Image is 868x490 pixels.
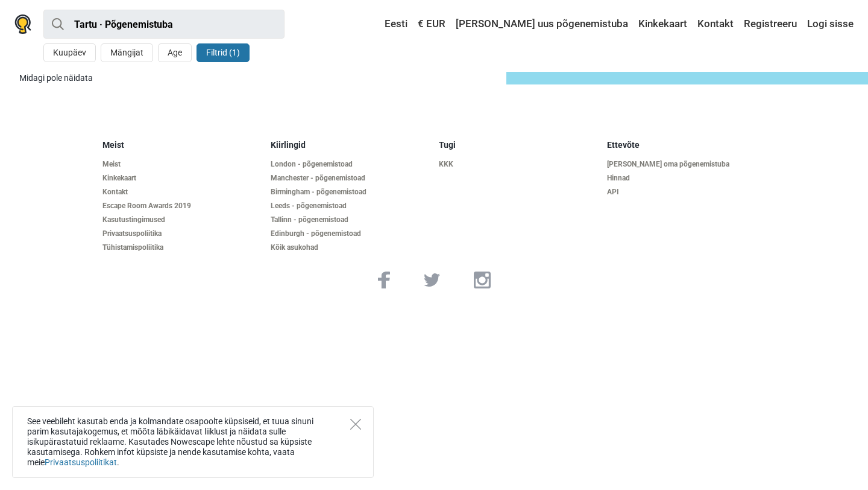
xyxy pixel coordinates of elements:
button: Kuupäev [43,43,96,62]
button: Close [350,419,361,430]
a: € EUR [415,13,448,35]
a: London - põgenemistoad [271,160,429,169]
h5: Kiirlingid [271,140,429,150]
a: API [607,188,766,197]
a: Tallinn - põgenemistoad [271,215,429,224]
a: Meist [102,160,261,169]
a: Eesti [373,13,410,35]
img: Nowescape logo [14,14,31,34]
a: Escape Room Awards 2019 [102,202,261,211]
button: Mängijat [101,43,153,62]
a: KKK [439,160,597,169]
div: See veebileht kasutab enda ja kolmandate osapoolte küpsiseid, et tuua sinuni parim kasutajakogemu... [12,406,374,478]
a: Manchester - põgenemistoad [271,174,429,183]
a: Edinburgh - põgenemistoad [271,229,429,238]
h5: Meist [102,140,261,150]
a: Birmingham - põgenemistoad [271,188,429,197]
a: Kontakt [694,13,737,35]
a: Privaatsuspoliitikat [45,457,117,467]
input: proovi “Tallinn” [43,10,285,39]
a: [PERSON_NAME] uus põgenemistuba [453,13,631,35]
a: Logi sisse [804,13,854,35]
a: Kinkekaart [635,13,690,35]
div: Midagi pole näidata [19,72,497,84]
img: Eesti [376,20,385,28]
a: Kinkekaart [102,174,261,183]
a: Kõik asukohad [271,243,429,252]
button: Age [158,43,192,62]
a: Hinnad [607,174,766,183]
a: Privaatsuspoliitika [102,229,261,238]
h5: Tugi [439,140,597,150]
a: [PERSON_NAME] oma põgenemistuba [607,160,766,169]
a: Tühistamispoliitika [102,243,261,252]
a: Registreeru [741,13,800,35]
a: Kasutustingimused [102,215,261,224]
a: Kontakt [102,188,261,197]
a: Leeds - põgenemistoad [271,202,429,211]
h5: Ettevõte [607,140,766,150]
button: Filtrid (1) [197,43,250,62]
